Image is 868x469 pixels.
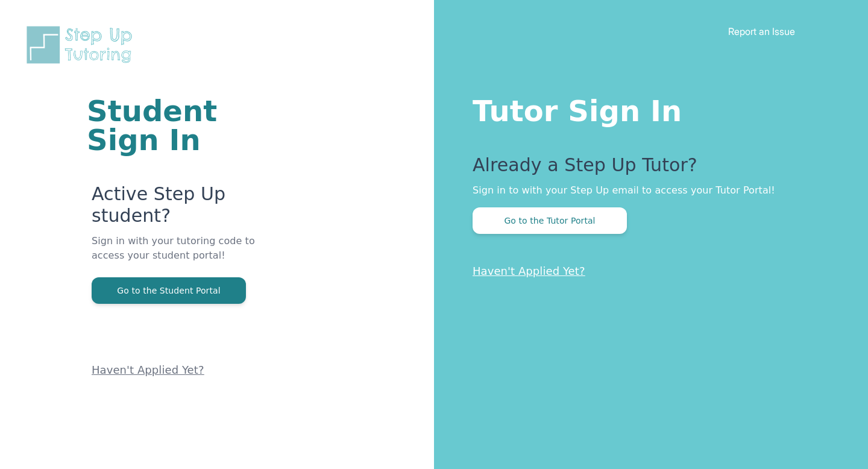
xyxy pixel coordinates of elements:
p: Active Step Up student? [92,183,289,234]
a: Haven't Applied Yet? [92,364,204,376]
img: Step Up Tutoring horizontal logo [24,24,140,66]
a: Go to the Student Portal [92,285,246,296]
p: Sign in with your tutoring code to access your student portal! [92,234,289,277]
button: Go to the Student Portal [92,277,246,304]
h1: Tutor Sign In [473,92,820,125]
a: Go to the Tutor Portal [473,215,627,226]
a: Report an Issue [728,25,795,37]
a: Haven't Applied Yet? [473,265,585,277]
h1: Student Sign In [87,96,289,154]
p: Already a Step Up Tutor? [473,154,820,183]
button: Go to the Tutor Portal [473,207,627,234]
p: Sign in to with your Step Up email to access your Tutor Portal! [473,183,820,198]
